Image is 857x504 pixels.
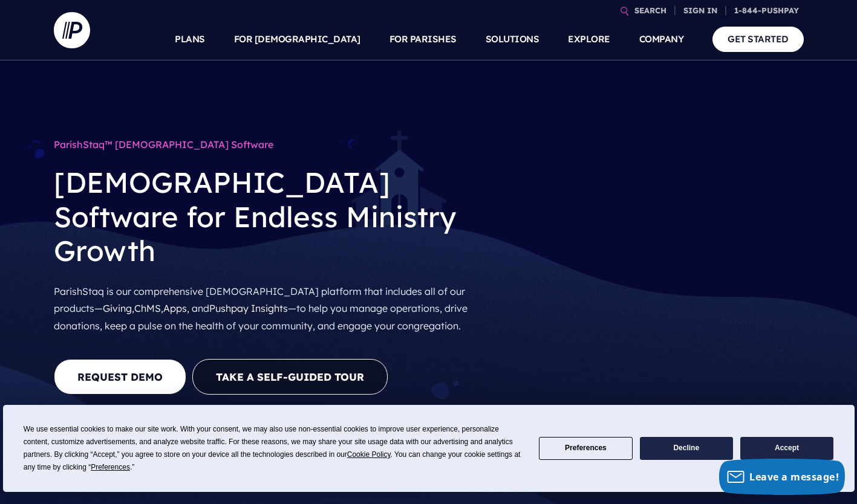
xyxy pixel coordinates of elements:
a: PLANS [175,18,205,60]
button: Decline [640,437,733,460]
span: Cookie Policy [347,450,391,459]
button: Preferences [539,437,632,460]
div: Cookie Consent Prompt [3,405,855,492]
a: EXPLORE [568,18,610,60]
a: Giving [103,302,132,314]
a: Pushpay Insights [209,302,288,314]
h2: [DEMOGRAPHIC_DATA] Software for Endless Ministry Growth [54,156,483,277]
a: COMPANY [639,18,684,60]
span: Leave a message! [749,470,839,483]
a: GET STARTED [712,27,804,51]
button: Accept [740,437,833,460]
h1: ParishStaq™ [DEMOGRAPHIC_DATA] Software [54,133,483,156]
div: We use essential cookies to make our site work. With your consent, we may also use non-essential ... [24,423,524,474]
a: REQUEST DEMO [54,359,186,395]
a: FOR [DEMOGRAPHIC_DATA] [234,18,360,60]
a: ChMS [134,302,161,314]
p: ParishStaq is our comprehensive [DEMOGRAPHIC_DATA] platform that includes all of our products— , ... [54,278,483,340]
a: Take A Self-Guided Tour [192,359,388,395]
span: Preferences [91,463,130,471]
button: Leave a message! [719,459,845,495]
a: Apps [163,302,187,314]
a: SOLUTIONS [486,18,539,60]
a: FOR PARISHES [389,18,457,60]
